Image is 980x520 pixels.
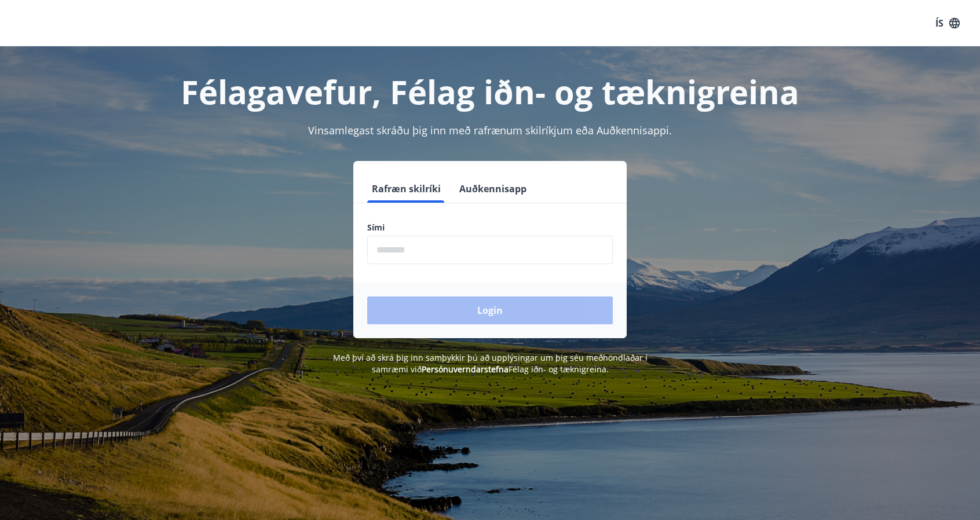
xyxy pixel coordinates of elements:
a: Persónuverndarstefna [422,364,509,375]
span: Með því að skrá þig inn samþykkir þú að upplýsingar um þig séu meðhöndlaðar í samræmi við Félag i... [333,352,648,375]
button: Rafræn skilríki [367,175,445,203]
span: Vinsamlegast skráðu þig inn með rafrænum skilríkjum eða Auðkennisappi. [308,123,672,137]
button: ÍS [929,13,966,34]
h1: Félagavefur, Félag iðn- og tæknigreina [87,69,893,113]
button: Auðkennisapp [455,175,531,203]
label: Sími [367,222,613,233]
